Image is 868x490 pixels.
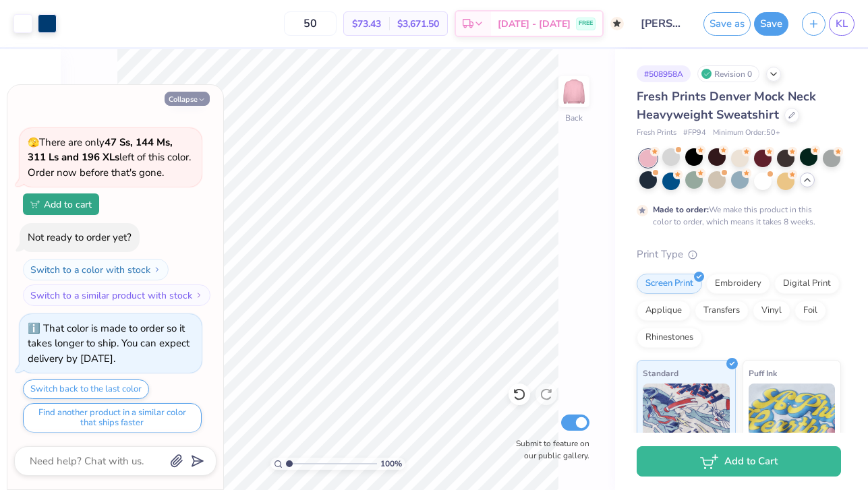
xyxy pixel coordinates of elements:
button: Save as [703,12,751,36]
div: Vinyl [753,301,790,321]
img: Switch to a similar product with stock [195,291,203,299]
img: Add to cart [30,200,40,208]
div: Digital Print [774,274,840,294]
div: Rhinestones [637,328,702,348]
div: Revision 0 [697,65,759,82]
label: Submit to feature on our public gallery. [509,437,589,462]
strong: Made to order: [653,204,709,215]
button: Switch back to the last color [23,379,149,399]
img: Switch to a color with stock [153,266,161,274]
input: Untitled Design [631,10,697,37]
div: Screen Print [637,274,702,294]
span: FREE [579,19,593,28]
button: Switch to a similar product with stock [23,284,210,306]
span: 100 % [380,458,402,470]
div: # 508958A [637,65,691,82]
span: KL [836,16,848,32]
div: Back [565,112,583,124]
button: Collapse [165,92,210,106]
input: – – [284,11,337,36]
span: Standard [643,366,678,380]
img: Standard [643,384,730,451]
img: Puff Ink [749,384,836,451]
div: Not ready to order yet? [28,231,132,244]
div: Embroidery [706,274,770,294]
span: Fresh Prints Denver Mock Neck Heavyweight Sweatshirt [637,88,816,123]
span: # FP94 [683,127,706,139]
button: Find another product in a similar color that ships faster [23,403,202,433]
span: 🫣 [28,136,39,149]
div: Transfers [695,301,749,321]
a: KL [829,12,855,36]
span: Puff Ink [749,366,777,380]
div: Print Type [637,247,841,262]
button: Switch to a color with stock [23,259,169,280]
span: [DATE] - [DATE] [498,17,571,31]
span: $73.43 [352,17,381,31]
span: Minimum Order: 50 + [713,127,780,139]
div: That color is made to order so it takes longer to ship. You can expect delivery by [DATE]. [28,321,190,365]
button: Add to Cart [637,446,841,477]
span: There are only left of this color. Order now before that's gone. [28,135,191,179]
button: Add to cart [23,193,99,215]
span: Fresh Prints [637,127,676,139]
button: Save [754,12,788,36]
div: Applique [637,301,691,321]
img: Back [560,78,587,105]
div: Foil [794,301,826,321]
span: $3,671.50 [397,17,439,31]
div: We make this product in this color to order, which means it takes 8 weeks. [653,204,819,228]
